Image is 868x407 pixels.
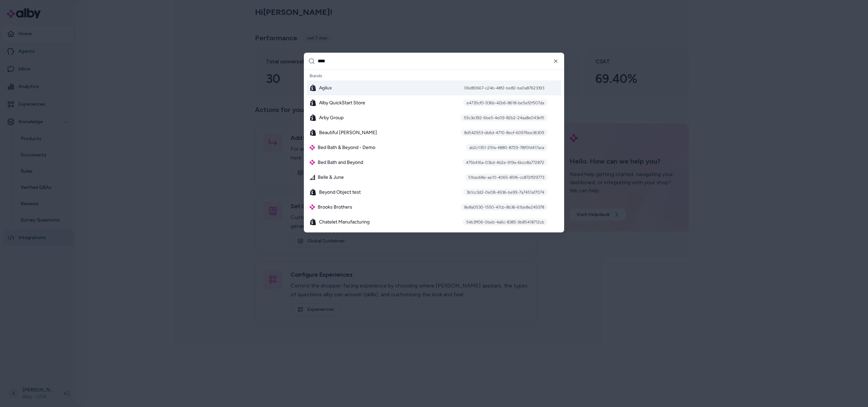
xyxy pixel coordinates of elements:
span: Bed Bath and Beyond [318,159,363,166]
span: Belle & June [318,174,344,180]
img: alby Logo [310,145,315,150]
div: 51bac68e-ae10-4065-85f6-cc872ff29773 [465,174,548,180]
div: 54b3ff06-0beb-4a6c-8385-9b85418712cb [463,218,548,225]
div: 55c3e392-6be5-4e09-82b2-24aa8e043bf5 [460,114,548,121]
div: 06d80667-c24b-48f2-be82-ba0a87623393 [461,84,548,91]
img: alby Logo [310,159,315,165]
img: bigcommerce-icon [310,174,315,180]
span: Beautiful [PERSON_NAME] [319,129,377,136]
span: Agilux [319,84,332,91]
span: Beyond Object test [319,189,361,195]
span: Alby QuickStart Store [319,99,365,106]
span: Brooks Brothers [318,203,352,210]
div: 3b1cc3d2-0e08-4936-be99-7a7451af7074 [463,189,548,195]
span: Arby Group [319,114,343,121]
div: e4735cf0-936b-42b6-8618-be5ef2f507da [463,99,548,106]
div: Brands [307,71,561,80]
span: Bed Bath & Beyond - Demo [318,144,375,151]
img: alby Logo [310,204,315,210]
span: Chatelet Manufacturing [319,218,370,225]
div: 8d542953-db6d-4710-8ecf-60976ee36309 [461,129,548,136]
div: 475b416a-03bd-4b2e-919a-6bcc8a772872 [462,159,548,166]
div: 8e8a0530-1550-47cb-8b36-61be8e249378 [461,203,548,210]
div: ab2c1351-25fa-4880-8729-78f0fd417aca [466,144,548,151]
